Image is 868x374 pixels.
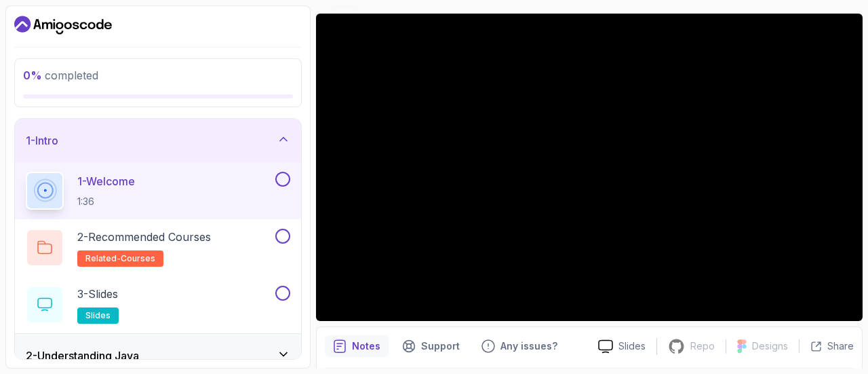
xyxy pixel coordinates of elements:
[77,286,118,302] p: 3 - Slides
[473,335,566,357] button: Feedback button
[587,339,656,354] a: Slides
[23,69,42,82] span: 0 %
[77,195,135,208] p: 1:36
[690,339,715,353] p: Repo
[26,132,58,149] h3: 1 - Intro
[618,339,646,353] p: Slides
[26,286,290,324] button: 3-Slidesslides
[827,339,854,353] p: Share
[325,335,389,357] button: notes button
[394,335,468,357] button: Support button
[26,172,290,210] button: 1-Welcome1:36
[26,229,290,267] button: 2-Recommended Coursesrelated-courses
[85,310,111,321] span: slides
[23,69,98,82] span: completed
[77,173,135,189] p: 1 - Welcome
[15,119,301,162] button: 1-Intro
[14,14,112,36] a: Dashboard
[799,339,854,353] button: Share
[500,339,557,353] p: Any issues?
[752,339,788,353] p: Designs
[77,229,211,245] p: 2 - Recommended Courses
[421,339,460,353] p: Support
[26,348,139,364] h3: 2 - Understanding Java
[85,253,155,264] span: related-courses
[352,339,380,353] p: Notes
